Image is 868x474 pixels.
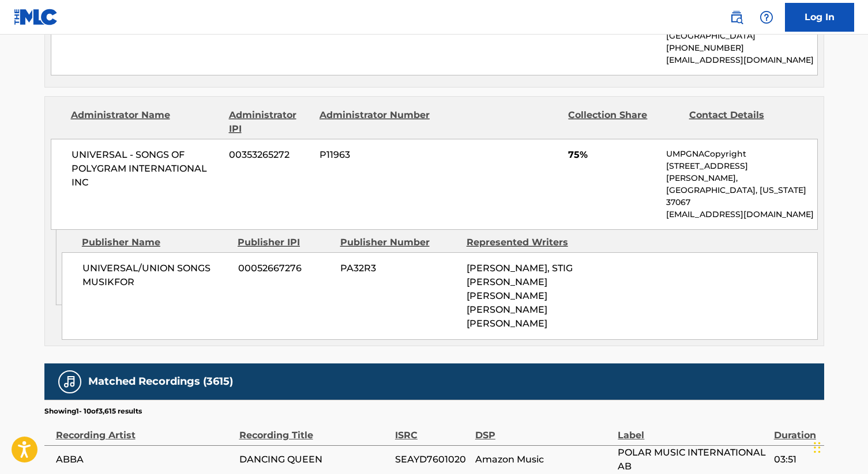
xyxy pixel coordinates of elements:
[774,453,818,467] span: 03:51
[568,108,680,136] div: Collection Share
[238,236,332,249] div: Publisher IPI
[229,108,311,136] div: Administrator IPI
[568,148,657,162] span: 75%
[467,263,573,329] span: [PERSON_NAME], STIG [PERSON_NAME] [PERSON_NAME] [PERSON_NAME] [PERSON_NAME]
[475,453,613,467] span: Amazon Music
[666,208,817,221] p: [EMAIL_ADDRESS][DOMAIN_NAME]
[395,416,469,442] div: ISRC
[340,236,458,249] div: Publisher Number
[71,108,220,136] div: Administrator Name
[810,419,868,474] iframe: Chat Widget
[666,148,817,160] p: UMPGNACopyright
[774,416,818,442] div: Duration
[618,446,768,473] span: POLAR MUSIC INTERNATIONAL AB
[725,6,748,29] a: Public Search
[666,184,817,208] p: [GEOGRAPHIC_DATA], [US_STATE] 37067
[666,42,817,54] p: [PHONE_NUMBER]
[689,108,801,136] div: Contact Details
[56,453,234,467] span: ABBA
[72,148,221,189] span: UNIVERSAL - SONGS OF POLYGRAM INTERNATIONAL INC
[467,236,584,249] div: Represented Writers
[44,406,142,416] p: Showing 1 - 10 of 3,615 results
[82,261,230,289] span: UNIVERSAL/UNION SONGS MUSIKFOR
[238,261,332,275] span: 00052667276
[340,261,458,275] span: PA32R3
[395,453,469,467] span: SEAYD7601020
[666,160,817,184] p: [STREET_ADDRESS][PERSON_NAME],
[239,416,389,442] div: Recording Title
[475,416,613,442] div: DSP
[82,236,229,249] div: Publisher Name
[320,108,431,136] div: Administrator Number
[760,10,773,24] img: help
[730,10,743,24] img: search
[814,430,821,465] div: Drag
[666,30,817,42] p: [GEOGRAPHIC_DATA]
[239,453,389,467] span: DANCING QUEEN
[88,375,233,388] h5: Matched Recordings (3615)
[14,9,58,25] img: MLC Logo
[666,54,817,66] p: [EMAIL_ADDRESS][DOMAIN_NAME]
[229,148,311,162] span: 00353265272
[56,416,234,442] div: Recording Artist
[63,375,77,389] img: Matched Recordings
[755,6,778,29] div: Help
[785,3,854,32] a: Log In
[320,148,431,162] span: P11963
[618,416,768,442] div: Label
